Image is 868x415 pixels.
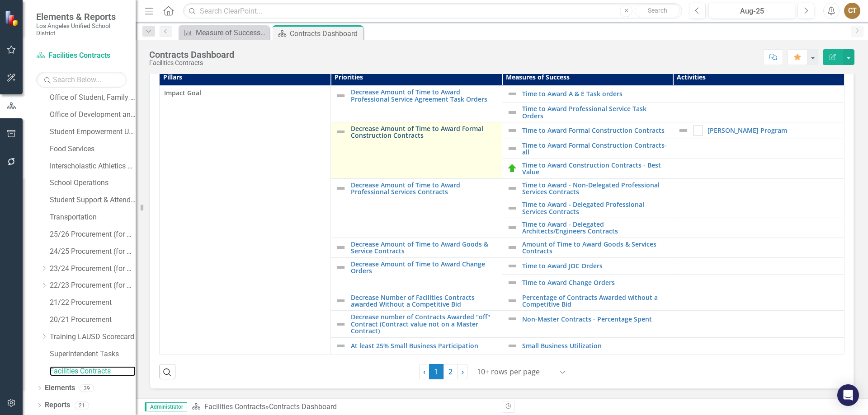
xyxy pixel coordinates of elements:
td: Double-Click to Edit Right Click for Context Menu [330,291,502,311]
a: Time to Award Formal Construction Contracts [522,127,669,134]
img: Not Defined [335,126,346,137]
td: Double-Click to Edit Right Click for Context Menu [502,238,673,257]
a: 22/23 Procurement (for PSD, do not modify) [50,280,136,291]
img: Not Defined [335,295,346,306]
div: Contracts Dashboard [269,402,337,411]
div: Aug-25 [712,6,792,17]
td: Double-Click to Edit Right Click for Context Menu [330,122,502,178]
td: Double-Click to Edit Right Click for Context Menu [502,139,673,159]
img: Not Defined [335,319,346,330]
button: Aug-25 [708,3,795,19]
img: Not Defined [507,261,518,271]
td: Double-Click to Edit Right Click for Context Menu [502,291,673,311]
td: Double-Click to Edit Right Click for Context Menu [502,178,673,198]
td: Double-Click to Edit Right Click for Context Menu [330,311,502,337]
a: Measure of Success - Scorecard Report [181,27,267,38]
button: Search [635,5,680,17]
a: Decrease Amount of Time to Award Goods & Service Contracts [351,241,497,255]
div: 21 [75,401,89,409]
span: 1 [429,364,443,379]
a: Time to Award Change Orders [522,279,669,286]
td: Double-Click to Edit Right Click for Context Menu [502,218,673,238]
img: Not Defined [507,89,518,99]
a: 24/25 Procurement (for PSD, do not modify layout) [50,247,136,257]
span: Impact Goal [164,89,326,98]
a: Decrease Amount of Time to Award Professional Service Agreement Task Orders [351,89,497,103]
a: School Operations [50,178,136,188]
a: Office of Development and Civic Engagement [50,110,136,120]
small: Los Angeles Unified School District [36,22,127,37]
a: Decrease Amount of Time to Award Professional Services Contracts [351,182,497,196]
img: Not Defined [335,242,346,253]
a: Reports [45,400,70,410]
a: Decrease Amount of Time to Award Change Orders [351,261,497,275]
td: Double-Click to Edit Right Click for Context Menu [502,86,673,103]
a: Decrease number of Contracts Awarded "off" Contract (Contract value not on a Master Contract) [351,313,497,334]
a: Time to Award - Delegated Architects/Engineers Contracts [522,221,669,235]
a: Time to Award - Non-Delegated Professional Services Contracts [522,182,669,196]
input: Search Below... [36,72,127,88]
input: Search ClearPoint... [183,3,682,19]
a: Elements [45,383,75,393]
a: Student Empowerment Unit [50,127,136,137]
img: Not Defined [335,262,346,273]
td: Double-Click to Edit Right Click for Context Menu [330,86,502,122]
span: Administrator [145,402,187,411]
img: Not Defined [507,277,518,288]
a: Non-Master Contracts - Percentage Spent [522,316,669,322]
img: Not Defined [507,183,518,194]
a: Decrease Number of Facilities Contracts awarded Without a Competitive Bid [351,294,497,308]
img: Not Defined [335,183,346,194]
td: Double-Click to Edit Right Click for Context Menu [502,122,673,139]
a: Time to Award Construction Contracts - Best Value [522,162,669,176]
div: Measure of Success - Scorecard Report [196,27,267,38]
img: Not Defined [335,90,346,101]
a: Interscholastic Athletics Department [50,161,136,172]
a: Small Business Utilization [522,342,669,349]
a: 23/24 Procurement (for PSD, do not modify layout) [50,264,136,274]
td: Double-Click to Edit [160,86,331,354]
a: At least 25% Small Business Participation [351,342,497,349]
a: Transportation [50,212,136,223]
td: Double-Click to Edit Right Click for Context Menu [502,311,673,337]
td: Double-Click to Edit Right Click for Context Menu [330,238,502,257]
span: ‹ [423,367,425,377]
img: ClearPoint Strategy [5,10,20,26]
a: Time to Award A & E Task orders [522,90,669,97]
img: Not Defined [507,222,518,233]
a: 25/26 Procurement (for PSD, do not modify layout) [50,229,136,240]
a: Time to Award JOC Orders [522,262,669,269]
td: Double-Click to Edit Right Click for Context Menu [502,337,673,354]
img: Not Defined [507,340,518,351]
div: » [192,402,495,412]
span: › [462,367,464,377]
a: Facilities Contracts [36,51,127,61]
a: Facilities Contracts [204,402,265,411]
td: Double-Click to Edit Right Click for Context Menu [330,337,502,354]
a: Amount of Time to Award Goods & Services Contracts [522,241,669,255]
td: Double-Click to Edit Right Click for Context Menu [330,178,502,238]
div: Facilities Contracts [149,60,234,66]
img: Not Defined [507,107,518,118]
a: Food Services [50,144,136,154]
a: Percentage of Contracts Awarded without a Competitive Bid [522,294,669,308]
button: CT [844,3,860,19]
div: Contracts Dashboard [290,28,361,39]
img: Not Defined [507,295,518,306]
img: On Track [507,163,518,174]
img: Not Defined [507,242,518,253]
a: Decrease Amount of Time to Award Formal Construction Contracts [351,125,497,139]
td: Double-Click to Edit Right Click for Context Menu [502,257,673,274]
img: Not Defined [507,313,518,324]
a: Superintendent Tasks [50,349,136,359]
div: Contracts Dashboard [149,50,234,60]
a: Time to Award Professional Service Task Orders [522,105,669,119]
a: 21/22 Procurement [50,298,136,308]
div: 39 [80,384,94,392]
a: [PERSON_NAME] Program [708,127,840,134]
a: Time to Award Formal Construction Contracts-all [522,142,669,156]
td: Double-Click to Edit Right Click for Context Menu [502,103,673,122]
a: 2 [443,364,458,379]
div: Open Intercom Messenger [837,384,859,406]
